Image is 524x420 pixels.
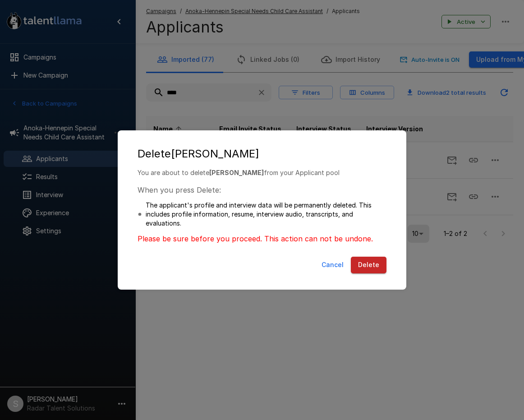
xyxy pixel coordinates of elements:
p: The applicant's profile and interview data will be permanently deleted. This includes profile inf... [146,201,386,228]
p: Please be sure before you proceed. This action can not be undone. [138,233,386,244]
button: Delete [351,257,386,273]
b: [PERSON_NAME] [209,169,264,176]
button: Cancel [318,257,347,273]
p: When you press Delete: [138,185,386,195]
h2: Delete [PERSON_NAME] [127,139,397,168]
p: You are about to delete from your Applicant pool [138,168,386,177]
